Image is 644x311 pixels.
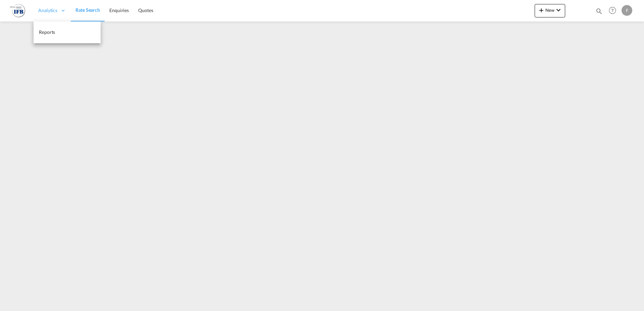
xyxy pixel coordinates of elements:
span: Enquiries [109,7,129,13]
md-icon: icon-magnify [595,7,603,15]
img: de31bbe0256b11eebba44b54815f083d.png [10,3,25,18]
div: icon-magnify [595,7,603,17]
div: Help [607,5,622,17]
div: F [622,5,632,16]
a: Reports [34,21,101,43]
span: Help [607,5,618,16]
span: Analytics [38,7,57,14]
span: Reports [39,29,55,35]
button: icon-plus 400-fgNewicon-chevron-down [535,4,565,17]
span: Quotes [138,7,153,13]
span: Rate Search [75,7,100,13]
md-icon: icon-plus 400-fg [537,6,545,14]
md-icon: icon-chevron-down [554,6,562,14]
span: New [537,7,562,13]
